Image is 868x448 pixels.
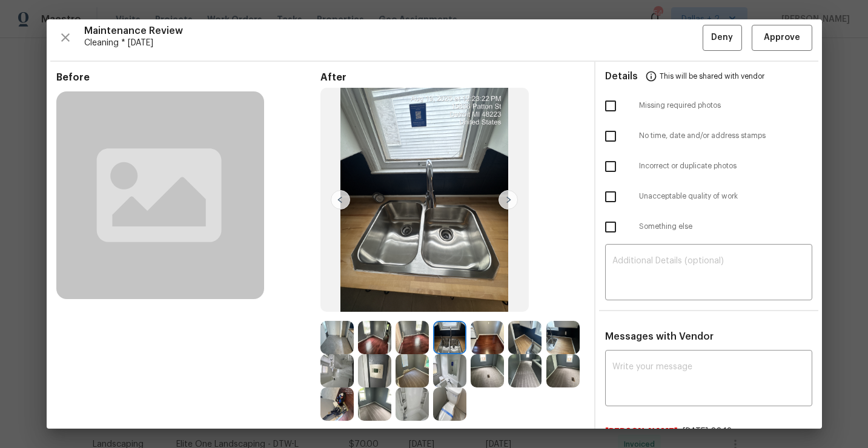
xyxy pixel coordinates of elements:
[683,427,732,436] span: [DATE] 22:13
[84,25,703,37] span: Maintenance Review
[595,151,822,182] div: Incorrect or duplicate photos
[320,71,585,84] span: After
[331,190,350,209] img: left-chevron-button-url
[711,30,733,45] span: Deny
[764,30,800,45] span: Approve
[752,25,812,51] button: Approve
[84,37,703,49] span: Cleaning * [DATE]
[595,91,822,121] div: Missing required photos
[639,161,812,171] span: Incorrect or duplicate photos
[605,426,678,438] span: [PERSON_NAME]
[639,222,812,232] span: Something else
[595,212,822,242] div: Something else
[605,332,714,341] span: Messages with Vendor
[639,131,812,141] span: No time, date and/or address stamps
[605,62,638,91] span: Details
[660,62,764,91] span: This will be shared with vendor
[595,121,822,151] div: No time, date and/or address stamps
[595,182,822,212] div: Unacceptable quality of work
[639,191,812,202] span: Unacceptable quality of work
[499,190,518,209] img: right-chevron-button-url
[639,100,812,111] span: Missing required photos
[703,25,742,51] button: Deny
[56,71,320,84] span: Before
